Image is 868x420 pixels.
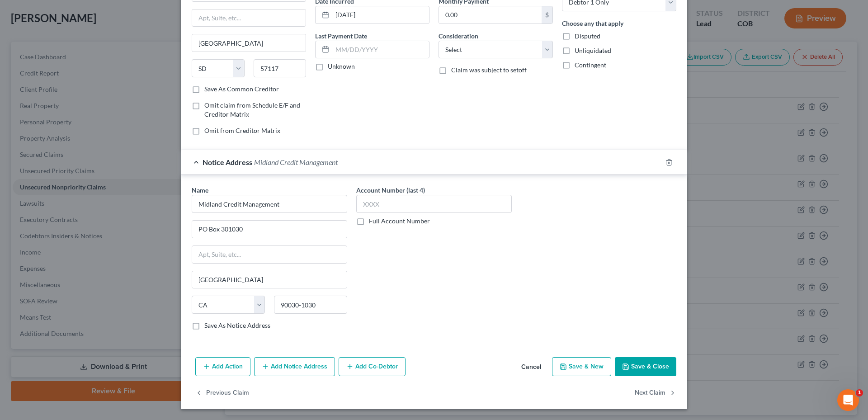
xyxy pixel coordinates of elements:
[332,6,429,24] input: MM/DD/YYYY
[451,66,527,74] span: Claim was subject to setoff
[837,389,859,411] iframe: Intercom live chat
[192,9,306,27] input: Apt, Suite, etc...
[192,195,347,213] input: Search by name...
[192,34,306,52] input: Enter city...
[615,357,676,376] button: Save & Close
[542,6,552,24] div: $
[254,59,307,77] input: Enter zip...
[254,158,338,166] span: Midland Credit Management
[192,221,347,238] input: Enter address...
[204,101,300,118] span: Omit claim from Schedule E/F and Creditor Matrix
[575,32,600,40] span: Disputed
[562,19,623,28] label: Choose any that apply
[356,185,425,195] label: Account Number (last 4)
[332,41,429,58] input: MM/DD/YYYY
[204,85,279,94] label: Save As Common Creditor
[195,383,249,402] button: Previous Claim
[254,357,335,376] button: Add Notice Address
[439,31,478,41] label: Consideration
[575,61,606,69] span: Contingent
[369,217,430,226] label: Full Account Number
[328,62,355,71] label: Unknown
[856,389,863,396] span: 1
[339,357,406,376] button: Add Co-Debtor
[203,158,252,166] span: Notice Address
[204,127,280,134] span: Omit from Creditor Matrix
[315,31,367,41] label: Last Payment Date
[192,271,347,288] input: Enter city...
[514,358,548,376] button: Cancel
[575,47,611,54] span: Unliquidated
[192,186,208,194] span: Name
[356,195,512,213] input: XXXX
[195,357,250,376] button: Add Action
[439,6,542,24] input: 0.00
[635,383,676,402] button: Next Claim
[552,357,611,376] button: Save & New
[192,246,347,263] input: Apt, Suite, etc...
[274,296,347,314] input: Enter zip..
[204,321,270,330] label: Save As Notice Address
